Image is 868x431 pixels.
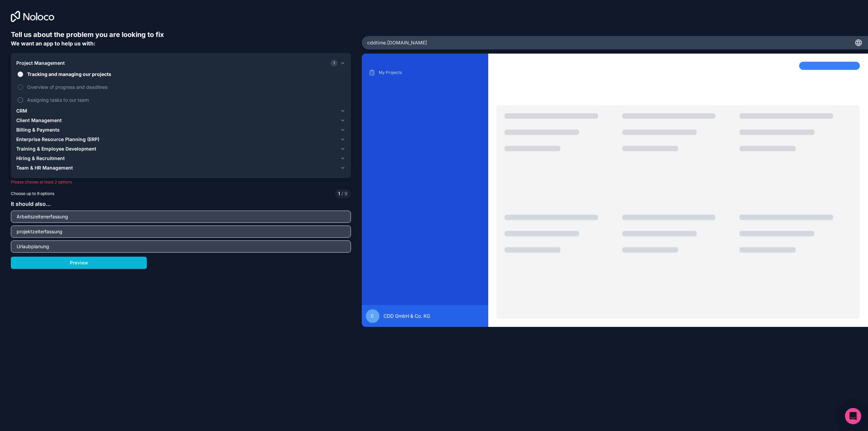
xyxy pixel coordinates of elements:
[11,30,351,39] h6: Tell us about the problem you are looking to fix
[16,106,346,116] button: CRM
[341,191,343,196] span: /
[16,116,346,125] button: Client Management
[11,257,147,269] button: Preview
[27,83,344,91] span: Overview of progress and deadlines
[383,313,430,319] span: CDD GmbH & Co. KG
[11,191,54,197] span: Choose up to 9 options
[16,155,65,162] span: Hiring & Recruitment
[371,313,374,319] span: C
[340,190,348,197] span: 9
[16,135,346,144] button: Enterprise Resource Planning (ERP)
[16,68,346,106] div: Project Management1
[367,67,483,300] div: scrollable content
[16,163,346,173] button: Team & HR Management
[379,70,481,75] p: My Projects
[338,190,340,197] span: 1
[16,154,346,163] button: Hiring & Recruitment
[367,39,427,46] span: cddtime .[DOMAIN_NAME]
[16,136,99,143] span: Enterprise Resource Planning (ERP)
[16,60,65,66] span: Project Management
[27,71,344,78] span: Tracking and managing our projects
[27,96,344,103] span: Assigning tasks to our team
[16,117,62,124] span: Client Management
[845,408,861,424] div: Open Intercom Messenger
[331,60,337,66] span: 1
[18,72,23,77] button: Tracking and managing our projects
[11,200,51,207] span: It should also...
[18,97,23,103] button: Assigning tasks to our team
[11,179,351,185] p: Please choose at least 2 options
[18,84,23,90] button: Overview of progress and deadlines
[16,145,96,152] span: Training & Employee Development
[16,125,346,135] button: Billing & Payments
[16,107,27,114] span: CRM
[11,40,95,47] span: We want an app to help us with:
[16,164,73,171] span: Team & HR Management
[16,126,60,133] span: Billing & Payments
[16,58,346,68] button: Project Management1
[16,144,346,154] button: Training & Employee Development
